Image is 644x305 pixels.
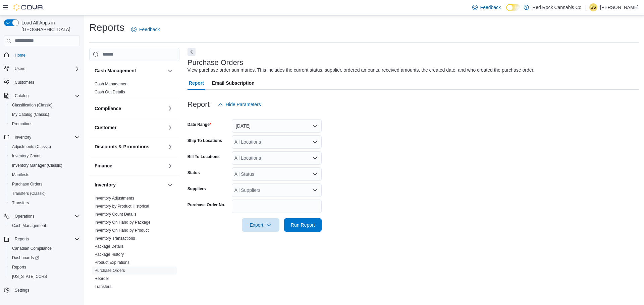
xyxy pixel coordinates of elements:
button: Run Report [284,218,322,232]
button: Users [12,65,28,73]
span: Inventory Count [12,153,41,159]
span: Transfers (Classic) [12,191,46,196]
span: Inventory Manager (Classic) [9,161,80,169]
button: Finance [166,162,174,170]
span: Cash Management [95,81,128,87]
button: Open list of options [312,155,318,161]
span: Transfers (Classic) [9,189,80,198]
span: Transfers [9,199,80,207]
button: Compliance [166,104,174,112]
span: Adjustments (Classic) [9,143,80,151]
button: Inventory Manager (Classic) [7,161,83,170]
span: Customers [15,80,34,85]
button: Settings [1,285,83,295]
label: Status [187,170,200,175]
a: Package Details [95,244,124,249]
a: Cash Out Details [95,90,125,94]
a: Customers [12,78,37,86]
span: Classification (Classic) [9,101,80,109]
span: Operations [15,214,35,219]
span: Purchase Orders [9,180,80,188]
button: [US_STATE] CCRS [7,272,83,281]
label: Bill To Locations [187,154,220,159]
a: Feedback [470,1,503,14]
a: Purchase Orders [95,268,125,273]
button: Inventory [12,133,34,141]
span: Home [15,53,25,58]
a: Cash Management [9,222,49,230]
a: Purchase Orders [9,180,45,188]
div: Cash Management [89,80,179,99]
button: Export [242,218,279,232]
span: Transfers [95,284,111,289]
span: Home [12,51,80,59]
span: Inventory Transactions [95,236,135,241]
button: Classification (Classic) [7,100,83,110]
p: [PERSON_NAME] [600,3,639,11]
h3: Customer [95,124,116,131]
h3: Purchase Orders [187,59,243,67]
label: Suppliers [187,186,206,192]
span: Operations [12,212,80,220]
span: Inventory by Product Historical [95,204,149,209]
span: Cash Out Details [95,89,125,95]
a: Feedback [128,23,162,36]
a: Classification (Classic) [9,101,55,109]
span: Classification (Classic) [12,102,53,108]
button: Next [187,48,196,56]
button: Customer [95,124,165,131]
span: Canadian Compliance [9,244,80,252]
span: Inventory [15,135,31,140]
span: Feedback [139,26,160,33]
p: | [585,3,587,11]
span: Export [246,218,275,232]
span: Hide Parameters [226,101,261,108]
a: Reorder [95,276,109,281]
button: Inventory [1,133,83,142]
a: Inventory Count [9,152,43,160]
span: Email Subscription [212,76,255,90]
div: View purchase order summaries. This includes the current status, supplier, ordered amounts, recei... [187,67,535,74]
button: Discounts & Promotions [95,143,165,150]
h1: Reports [89,21,124,34]
a: Settings [12,286,32,294]
h3: Cash Management [95,67,136,74]
h3: Finance [95,162,112,169]
button: Open list of options [312,139,318,145]
button: Promotions [7,119,83,129]
span: Settings [12,286,80,294]
div: Sepehr Shafiei [589,3,597,11]
button: Customer [166,124,174,132]
span: Promotions [12,121,33,127]
span: Washington CCRS [9,273,80,281]
button: Open list of options [312,187,318,193]
span: Manifests [12,172,29,177]
input: Dark Mode [506,4,520,11]
a: Product Expirations [95,260,129,265]
a: Transfers (Classic) [9,189,48,198]
a: Promotions [9,120,35,128]
span: Report [189,76,204,90]
span: Manifests [9,171,80,179]
button: Operations [1,212,83,221]
a: Inventory Adjustments [95,196,134,201]
button: Home [1,50,83,60]
span: Canadian Compliance [12,246,52,251]
button: Inventory [95,181,165,188]
button: Hide Parameters [215,98,264,111]
button: Canadian Compliance [7,244,83,253]
button: Compliance [95,105,165,112]
span: SS [591,3,596,11]
span: Dashboards [9,254,80,262]
button: Customers [1,77,83,87]
h3: Report [187,100,210,108]
a: Inventory Manager (Classic) [9,161,65,169]
button: Purchase Orders [7,179,83,189]
span: Promotions [9,120,80,128]
span: Inventory [12,133,80,141]
a: Reports [9,263,29,271]
button: [DATE] [232,119,322,133]
button: Transfers [7,198,83,208]
img: Cova [13,4,44,11]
